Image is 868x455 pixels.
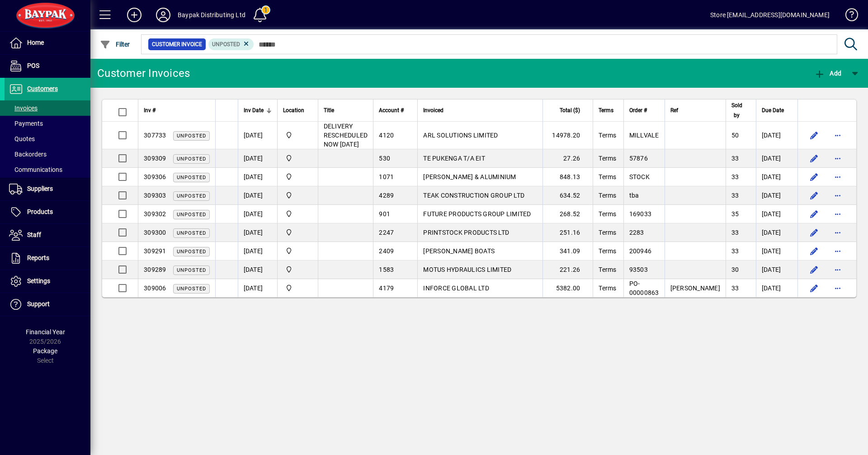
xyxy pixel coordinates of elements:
[731,284,739,292] span: 33
[629,173,650,180] span: STOCK
[629,229,644,236] span: 2283
[756,168,797,186] td: [DATE]
[238,279,277,297] td: [DATE]
[807,151,821,166] button: Edit
[144,155,166,162] span: 309309
[177,156,206,162] span: Unposted
[208,38,254,50] mat-chip: Customer Invoice Status: Unposted
[807,244,821,258] button: Edit
[830,207,845,221] button: More options
[177,267,206,273] span: Unposted
[27,231,41,238] span: Staff
[807,128,821,142] button: Edit
[423,132,498,139] span: ARL SOLUTIONS LIMITED
[710,8,830,22] div: Store [EMAIL_ADDRESS][DOMAIN_NAME]
[238,261,277,279] td: [DATE]
[560,105,580,115] span: Total ($)
[177,175,206,180] span: Unposted
[731,100,742,120] span: Sold by
[830,170,845,184] button: More options
[670,284,720,292] span: [PERSON_NAME]
[379,132,394,139] span: 4120
[324,105,368,115] div: Title
[98,36,132,52] button: Filter
[379,247,394,255] span: 2409
[548,105,589,115] div: Total ($)
[629,210,652,218] span: 169033
[283,105,304,115] span: Location
[542,279,593,297] td: 5382.00
[379,105,404,115] span: Account #
[9,135,35,142] span: Quotes
[731,229,739,236] span: 33
[144,247,166,255] span: 309291
[144,105,210,115] div: Inv #
[599,155,616,162] span: Terms
[9,104,38,112] span: Invoices
[9,120,43,127] span: Payments
[177,286,206,292] span: Unposted
[629,155,648,162] span: 57876
[379,192,394,199] span: 4289
[830,281,845,295] button: More options
[5,270,90,293] a: Settings
[731,173,739,180] span: 33
[27,208,53,215] span: Products
[542,168,593,186] td: 848.13
[423,192,524,199] span: TEAK CONSTRUCTION GROUP LTD
[423,210,531,218] span: FUTURE PRODUCTS GROUP LIMITED
[599,105,613,115] span: Terms
[283,130,312,140] span: Baypak - Onekawa
[756,261,797,279] td: [DATE]
[152,40,202,49] span: Customer Invoice
[379,229,394,236] span: 2247
[238,149,277,168] td: [DATE]
[97,66,190,81] div: Customer Invoices
[731,192,739,199] span: 33
[144,105,156,115] span: Inv #
[324,123,368,148] span: DELIVERY RESCHEDULED NOW [DATE]
[629,132,659,139] span: MILLVALE
[27,85,58,92] span: Customers
[5,247,90,270] a: Reports
[830,151,845,166] button: More options
[238,186,277,205] td: [DATE]
[379,284,394,292] span: 4179
[762,105,784,115] span: Due Date
[5,32,90,54] a: Home
[144,229,166,236] span: 309300
[830,244,845,258] button: More options
[756,186,797,205] td: [DATE]
[283,105,312,115] div: Location
[731,155,739,162] span: 33
[283,246,312,256] span: Baypak - Onekawa
[5,116,90,131] a: Payments
[379,155,390,162] span: 530
[423,266,511,273] span: MOTUS HYDRAULICS LIMITED
[5,224,90,246] a: Staff
[149,7,178,23] button: Profile
[178,8,245,22] div: Baypak Distributing Ltd
[599,247,616,255] span: Terms
[629,280,659,296] span: PO-00000863
[324,105,334,115] span: Title
[379,173,394,180] span: 1071
[5,162,90,177] a: Communications
[5,201,90,223] a: Products
[144,132,166,139] span: 307733
[9,166,62,173] span: Communications
[238,242,277,261] td: [DATE]
[542,261,593,279] td: 221.26
[283,227,312,237] span: Baypak - Onekawa
[120,7,149,23] button: Add
[379,105,412,115] div: Account #
[542,242,593,261] td: 341.09
[177,230,206,236] span: Unposted
[812,65,844,81] button: Add
[423,229,509,236] span: PRINTSTOCK PRODUCTS LTD
[542,205,593,223] td: 268.52
[27,62,39,69] span: POS
[238,168,277,186] td: [DATE]
[756,279,797,297] td: [DATE]
[599,229,616,236] span: Terms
